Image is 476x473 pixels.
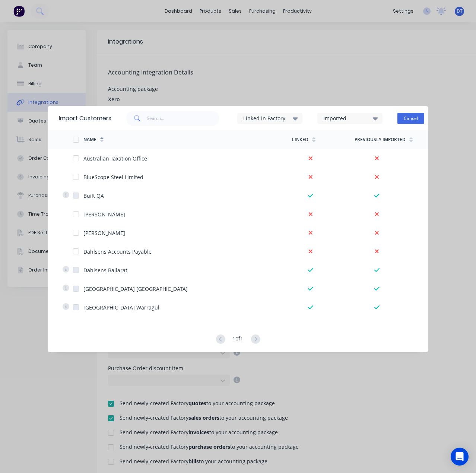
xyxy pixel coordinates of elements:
[13,6,25,17] img: Factory
[397,113,424,124] button: Cancel
[83,266,127,274] div: Dahlsens Ballarat
[83,173,143,181] div: BlueScope Steel Limited
[83,285,188,293] div: [GEOGRAPHIC_DATA] [GEOGRAPHIC_DATA]
[232,334,243,345] div: 1 of 1
[83,210,125,218] div: [PERSON_NAME]
[292,136,308,143] div: Linked
[451,448,469,466] div: Open Intercom Messenger
[355,136,406,143] div: Previously Imported
[59,114,111,123] div: Import Customers
[147,111,219,126] input: Search...
[323,114,370,122] div: Imported
[243,114,290,122] div: Linked in Factory
[83,155,147,162] div: Australian Taxation Office
[83,229,125,237] div: [PERSON_NAME]
[83,248,152,255] div: Dahlsens Accounts Payable
[83,304,159,311] div: [GEOGRAPHIC_DATA] Warragul
[83,136,96,143] div: Name
[83,192,104,200] div: Built QA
